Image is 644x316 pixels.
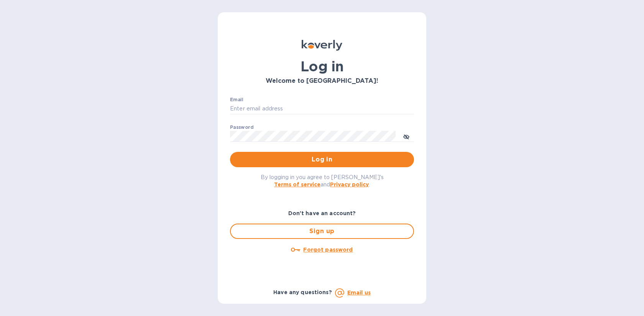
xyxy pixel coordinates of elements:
[302,40,342,51] img: Koverly
[288,210,356,216] b: Don't have an account?
[230,152,414,167] button: Log in
[303,247,353,253] u: Forgot password
[230,103,414,115] input: Enter email address
[230,77,414,85] h3: Welcome to [GEOGRAPHIC_DATA]!
[236,155,408,164] span: Log in
[330,181,369,188] a: Privacy policy
[237,227,407,236] span: Sign up
[230,224,414,239] button: Sign up
[230,58,414,74] h1: Log in
[347,290,371,296] a: Email us
[274,181,320,188] a: Terms of service
[230,125,253,130] label: Password
[399,128,414,144] button: toggle password visibility
[261,174,384,188] span: By logging in you agree to [PERSON_NAME]'s and .
[230,97,243,102] label: Email
[273,289,332,295] b: Have any questions?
